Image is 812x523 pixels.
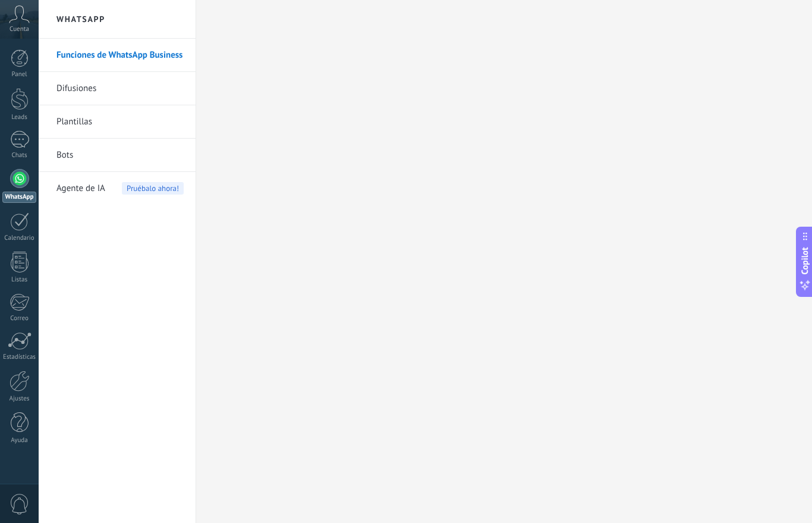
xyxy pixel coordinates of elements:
[10,26,29,33] span: Cuenta
[2,152,37,159] div: Chats
[2,353,37,361] div: Estadísticas
[122,182,184,195] span: Pruébalo ahora!
[799,247,811,274] span: Copilot
[2,234,37,242] div: Calendario
[2,114,37,121] div: Leads
[2,276,37,284] div: Listas
[56,172,105,205] span: Agente de IA
[2,315,37,322] div: Correo
[39,105,196,139] li: Plantillas
[2,71,37,79] div: Panel
[56,39,184,72] a: Funciones de WhatsApp Business
[39,72,196,105] li: Difusiones
[56,172,184,205] a: Agente de IA Pruébalo ahora!
[39,139,196,172] li: Bots
[56,105,184,139] a: Plantillas
[56,139,184,172] a: Bots
[2,395,37,403] div: Ajustes
[2,192,36,203] div: WhatsApp
[39,39,196,72] li: Funciones de WhatsApp Business
[39,172,196,205] li: Agente de IA
[2,437,37,444] div: Ayuda
[56,72,184,105] a: Difusiones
